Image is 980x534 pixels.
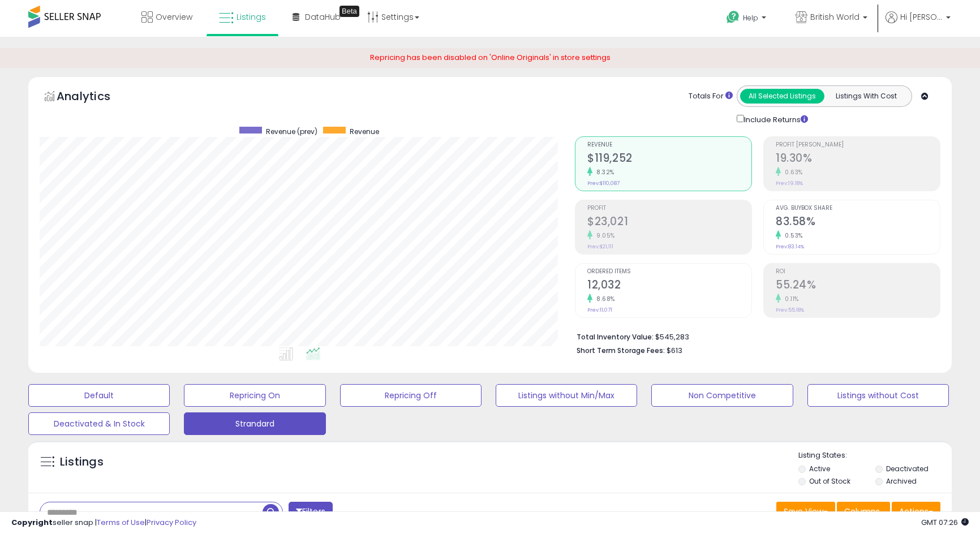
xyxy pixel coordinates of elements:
h5: Listings [60,454,104,470]
strong: Copyright [11,517,53,528]
button: Repricing Off [340,384,482,407]
small: 0.53% [781,231,803,240]
h2: 83.58% [776,215,940,230]
span: ROI [776,269,940,275]
small: Prev: 83.14% [776,243,804,250]
button: Listings without Min/Max [496,384,637,407]
button: Listings With Cost [824,89,908,104]
a: Terms of Use [97,517,145,528]
a: Hi [PERSON_NAME] [886,11,951,37]
span: Profit [PERSON_NAME] [776,142,940,148]
span: Revenue (prev) [266,127,317,136]
button: Strandard [184,412,325,435]
button: Default [28,384,170,407]
b: Short Term Storage Fees: [577,346,665,355]
small: 8.32% [592,168,614,176]
div: Include Returns [728,113,822,126]
button: Save View [776,502,835,521]
button: Filters [289,502,333,522]
label: Out of Stock [809,476,850,486]
span: Ordered Items [587,269,751,275]
b: Total Inventory Value: [577,332,654,342]
span: Hi [PERSON_NAME] [900,11,943,23]
button: Non Competitive [651,384,793,407]
button: Columns [837,502,890,521]
small: 8.68% [592,295,615,303]
span: Repricing has been disabled on 'Online Originals' in store settings [370,52,611,63]
span: Overview [156,11,192,23]
div: seller snap | | [11,518,196,528]
small: 0.63% [781,168,803,176]
small: Prev: 55.18% [776,307,804,313]
button: Listings without Cost [807,384,949,407]
div: Totals For [689,91,733,102]
i: Get Help [726,10,740,24]
label: Archived [886,476,917,486]
small: Prev: 19.18% [776,180,803,187]
span: Avg. Buybox Share [776,205,940,212]
h2: $23,021 [587,215,751,230]
div: Tooltip anchor [339,6,359,17]
li: $545,283 [577,329,932,343]
h2: 55.24% [776,278,940,294]
label: Active [809,464,830,473]
h2: 12,032 [587,278,751,294]
small: Prev: $110,087 [587,180,620,187]
h2: 19.30% [776,152,940,167]
small: 0.11% [781,295,799,303]
span: Columns [844,506,880,517]
span: DataHub [305,11,341,23]
small: Prev: 11,071 [587,307,612,313]
button: Deactivated & In Stock [28,412,170,435]
label: Deactivated [886,464,929,473]
h2: $119,252 [587,152,751,167]
span: Revenue [587,142,751,148]
span: Revenue [350,127,379,136]
span: 2025-09-10 07:26 GMT [921,517,969,528]
span: British World [810,11,859,23]
span: Listings [237,11,266,23]
p: Listing States: [798,450,952,461]
a: Help [717,2,777,37]
button: Repricing On [184,384,325,407]
h5: Analytics [57,88,132,107]
small: Prev: $21,111 [587,243,613,250]
small: 9.05% [592,231,615,240]
button: Actions [892,502,940,521]
span: Help [743,13,758,23]
button: All Selected Listings [740,89,824,104]
a: Privacy Policy [147,517,196,528]
span: Profit [587,205,751,212]
span: $613 [667,345,682,356]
